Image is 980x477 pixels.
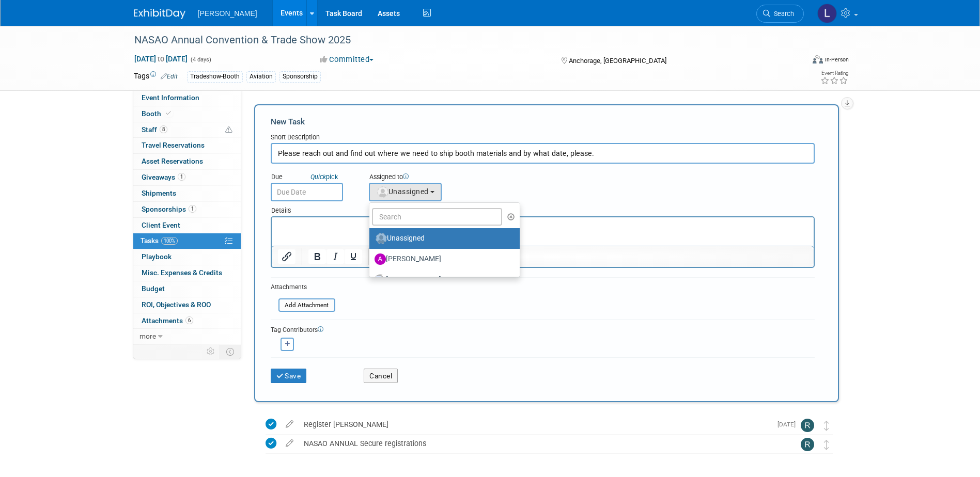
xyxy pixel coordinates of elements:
a: Tasks100% [133,233,241,249]
span: Misc. Expenses & Credits [142,268,222,277]
input: Search [372,208,503,226]
a: Client Event [133,218,241,233]
div: Short Description [271,133,815,143]
div: Attachments [271,283,335,292]
div: New Task [271,116,815,128]
span: [PERSON_NAME] [198,9,257,18]
span: Potential Scheduling Conflict -- at least one attendee is tagged in another overlapping event. [225,125,232,135]
a: Staff8 [133,122,241,138]
a: Search [756,5,804,23]
label: [PERSON_NAME] [375,251,509,267]
a: Attachments6 [133,313,241,329]
div: Sponsorship [279,71,321,82]
i: Move task [824,421,829,431]
div: NASAO Annual Convention & Trade Show 2025 [131,31,788,50]
a: edit [281,439,299,448]
span: Search [770,10,794,18]
i: Quick [310,173,326,181]
a: Shipments [133,186,241,201]
span: Event Information [142,93,199,102]
button: Italic [326,249,344,264]
span: to [156,55,166,63]
div: Tradeshow-Booth [187,71,243,82]
input: Name of task or a short description [271,143,815,164]
span: 1 [178,173,185,181]
label: [PERSON_NAME] [375,272,509,288]
button: Cancel [364,369,398,383]
span: Tasks [141,236,178,245]
div: In-Person [825,56,849,63]
img: Unassigned-User-Icon.png [376,233,387,244]
div: Event Format [743,54,849,69]
span: Booth [142,109,173,118]
img: Lindsey Wolanczyk [817,4,837,23]
span: 100% [161,237,178,245]
a: ROI, Objectives & ROO [133,297,241,313]
a: Quickpick [308,172,340,181]
span: Client Event [142,221,180,229]
td: Toggle Event Tabs [220,345,241,358]
div: Tag Contributors [271,324,815,335]
span: Unassigned [376,187,429,196]
a: Booth [133,106,241,122]
a: Giveaways1 [133,170,241,185]
button: Committed [316,54,378,65]
div: Aviation [246,71,276,82]
a: Playbook [133,249,241,265]
img: Rebecca Deis [801,438,814,451]
i: Move task [824,440,829,450]
img: ExhibitDay [134,9,185,19]
i: Booth reservation complete [166,110,171,116]
td: Personalize Event Tab Strip [202,345,220,358]
img: Rebecca Deis [801,419,814,432]
span: [DATE] [777,421,801,428]
span: (4 days) [190,56,211,63]
a: Travel Reservations [133,138,241,153]
button: Insert/edit link [278,249,295,264]
span: [DATE] [DATE] [134,54,188,63]
span: 1 [189,205,196,213]
a: more [133,329,241,344]
a: Event Information [133,90,241,106]
span: Sponsorships [142,205,196,213]
img: A.jpg [375,253,386,265]
div: Due [271,172,353,183]
span: 6 [185,316,193,324]
span: Budget [142,284,165,293]
label: Unassigned [375,230,509,247]
span: more [139,332,156,340]
span: Attachments [142,316,193,325]
a: Misc. Expenses & Credits [133,265,241,281]
a: Budget [133,281,241,297]
span: Giveaways [142,173,185,181]
button: Underline [345,249,362,264]
button: Bold [308,249,326,264]
span: Asset Reservations [142,157,203,165]
a: Asset Reservations [133,154,241,169]
span: 8 [160,125,167,133]
iframe: Rich Text Area [272,217,814,246]
a: Edit [161,73,178,80]
span: Travel Reservations [142,141,205,149]
div: Register [PERSON_NAME] [299,416,771,433]
span: Staff [142,125,167,134]
div: Assigned to [369,172,493,183]
button: Unassigned [369,183,442,201]
div: Event Rating [820,71,848,76]
span: Anchorage, [GEOGRAPHIC_DATA] [569,57,666,65]
span: Playbook [142,252,172,261]
button: Save [271,369,307,383]
a: edit [281,420,299,429]
span: ROI, Objectives & ROO [142,300,211,309]
td: Tags [134,71,178,83]
div: NASAO ANNUAL Secure registrations [299,435,780,452]
input: Due Date [271,183,343,201]
a: Sponsorships1 [133,202,241,217]
div: Details [271,201,815,216]
span: Shipments [142,189,176,197]
img: Format-Inperson.png [813,55,823,63]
